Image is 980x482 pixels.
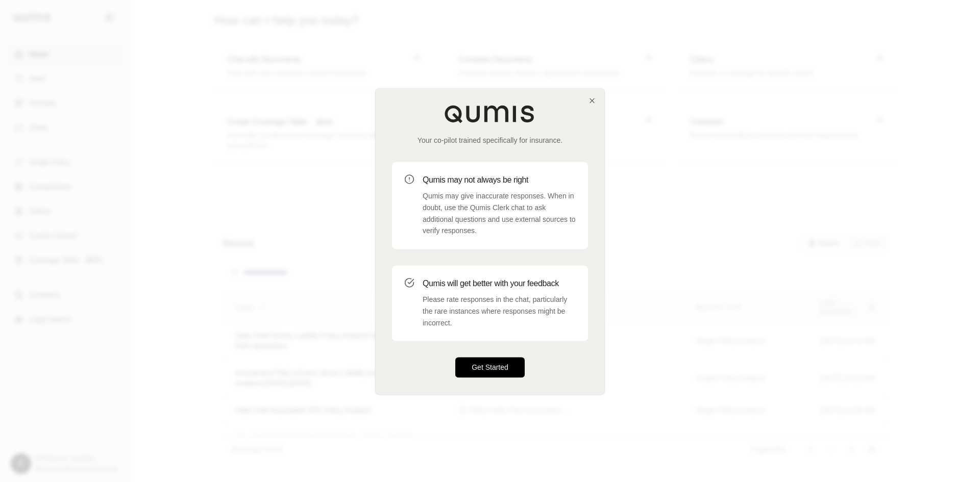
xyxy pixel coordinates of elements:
h3: Qumis will get better with your feedback [423,277,576,290]
img: Qumis Logo [444,105,536,123]
button: Get Started [455,357,525,377]
p: Your co-pilot trained specifically for insurance. [392,135,588,145]
h3: Qumis may not always be right [423,174,576,186]
p: Please rate responses in the chat, particularly the rare instances where responses might be incor... [423,294,576,328]
p: Qumis may give inaccurate responses. When in doubt, use the Qumis Clerk chat to ask additional qu... [423,190,576,237]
